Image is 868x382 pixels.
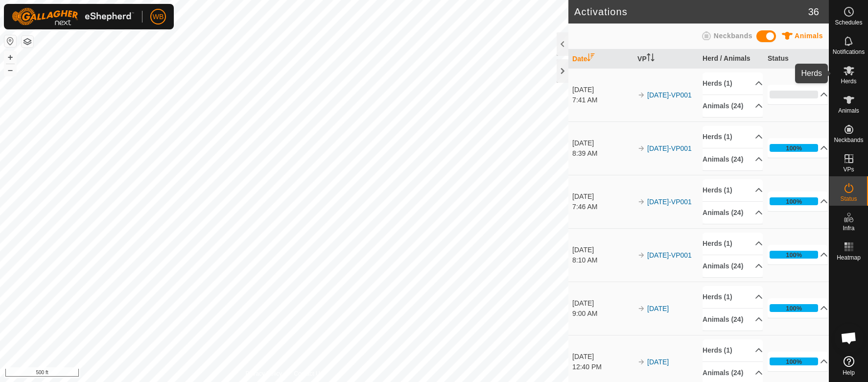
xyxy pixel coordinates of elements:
[572,95,633,105] div: 7:41 AM
[843,167,854,172] span: VPs
[4,35,16,47] button: Reset Map
[768,352,828,371] p-accordion-header: 100%
[770,197,818,205] div: 100%
[714,32,752,40] span: Neckbands
[703,309,763,331] p-accordion-header: Animals (24)
[637,251,645,259] img: arrow
[633,49,699,69] th: VP
[838,108,859,114] span: Animals
[786,357,802,366] div: 100%
[572,362,633,372] div: 12:40 PM
[637,358,645,366] img: arrow
[647,305,669,312] a: [DATE]
[703,95,763,117] p-accordion-header: Animals (24)
[770,251,818,259] div: 100%
[837,255,861,261] span: Heatmap
[572,255,633,265] div: 8:10 AM
[647,55,655,63] p-sorticon: Activate to sort
[703,72,763,95] p-accordion-header: Herds (1)
[770,358,818,365] div: 100%
[637,305,645,312] img: arrow
[703,179,763,201] p-accordion-header: Herds (1)
[841,78,856,84] span: Herds
[703,233,763,255] p-accordion-header: Herds (1)
[829,352,868,380] a: Help
[572,309,633,319] div: 9:00 AM
[574,6,808,18] h2: Activations
[768,191,828,211] p-accordion-header: 100%
[637,198,645,206] img: arrow
[770,304,818,312] div: 100%
[637,91,645,99] img: arrow
[647,358,669,366] a: [DATE]
[834,323,864,353] a: Open chat
[4,51,16,63] button: +
[703,286,763,308] p-accordion-header: Herds (1)
[768,138,828,158] p-accordion-header: 100%
[843,370,855,376] span: Help
[153,12,164,22] span: WB
[808,4,819,19] span: 36
[572,148,633,159] div: 8:39 AM
[703,148,763,170] p-accordion-header: Animals (24)
[703,339,763,361] p-accordion-header: Herds (1)
[572,352,633,362] div: [DATE]
[568,49,633,69] th: Date
[647,144,692,152] a: [DATE]-VP001
[637,144,645,152] img: arrow
[703,255,763,277] p-accordion-header: Animals (24)
[587,55,595,63] p-sorticon: Activate to sort
[699,49,764,69] th: Herd / Animals
[647,91,692,99] a: [DATE]-VP001
[795,32,823,40] span: Animals
[572,202,633,212] div: 7:46 AM
[770,144,818,152] div: 100%
[786,143,802,153] div: 100%
[572,138,633,148] div: [DATE]
[786,304,802,313] div: 100%
[572,191,633,202] div: [DATE]
[647,251,692,259] a: [DATE]-VP001
[4,64,16,76] button: –
[770,91,818,98] div: 0%
[703,126,763,148] p-accordion-header: Herds (1)
[572,85,633,95] div: [DATE]
[833,49,865,55] span: Notifications
[572,245,633,255] div: [DATE]
[768,298,828,318] p-accordion-header: 100%
[834,137,863,143] span: Neckbands
[786,250,802,260] div: 100%
[703,202,763,224] p-accordion-header: Animals (24)
[786,197,802,206] div: 100%
[768,85,828,104] p-accordion-header: 0%
[22,36,33,48] button: Map Layers
[843,225,854,231] span: Infra
[572,298,633,309] div: [DATE]
[294,369,323,378] a: Contact Us
[764,49,829,69] th: Status
[835,20,862,25] span: Schedules
[246,369,282,378] a: Privacy Policy
[840,196,857,202] span: Status
[768,245,828,264] p-accordion-header: 100%
[12,8,134,25] img: Gallagher Logo
[647,198,692,206] a: [DATE]-VP001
